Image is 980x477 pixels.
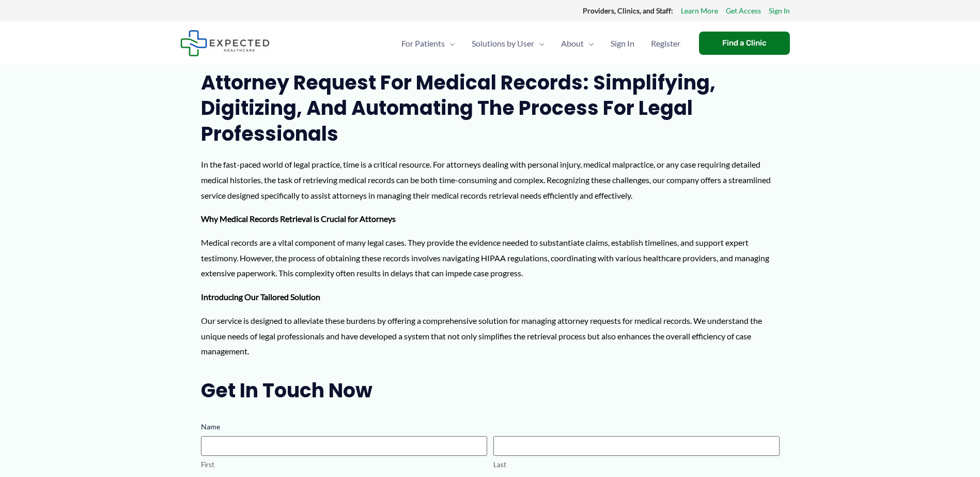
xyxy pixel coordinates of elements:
[201,159,771,200] span: In the fast-paced world of legal practice, time is a critical resource. For attorneys dealing wit...
[534,25,545,62] span: Menu Toggle
[393,25,689,62] nav: Primary Site Navigation
[651,25,680,62] span: Register
[201,235,780,281] p: Medical records are a vital component of many legal cases. They provide the evidence needed to su...
[472,25,534,62] span: Solutions by User
[201,70,780,146] h2: Attorney Request for Medical Records: Simplifying, Digitizing, and Automating the Process for Leg...
[393,25,463,62] a: For PatientsMenu Toggle
[201,378,780,403] h2: Get in touch now
[463,25,553,62] a: Solutions by UserMenu Toggle
[611,25,634,62] span: Sign In
[401,25,445,62] span: For Patients
[201,313,780,359] p: Our service is designed to alleviate these burdens by offering a comprehensive solution for manag...
[201,214,396,223] strong: Why Medical Records Retrieval is Crucial for Attorneys
[699,32,790,55] a: Find a Clinic
[643,25,689,62] a: Register
[445,25,455,62] span: Menu Toggle
[201,460,487,470] label: First
[584,25,594,62] span: Menu Toggle
[583,6,673,15] strong: Providers, Clinics, and Staff:
[681,4,718,18] a: Learn More
[180,30,270,56] img: Expected Healthcare Logo - side, dark font, small
[561,25,584,62] span: About
[726,4,761,18] a: Get Access
[201,422,220,432] legend: Name
[769,4,790,18] a: Sign In
[553,25,602,62] a: AboutMenu Toggle
[493,460,780,470] label: Last
[201,292,320,302] strong: Introducing Our Tailored Solution
[602,25,643,62] a: Sign In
